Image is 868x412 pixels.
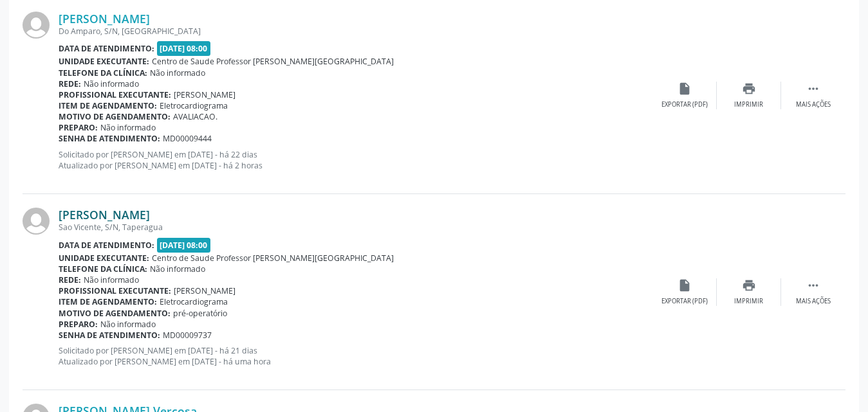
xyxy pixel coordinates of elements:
[157,41,211,56] span: [DATE] 08:00
[163,330,212,341] span: MD00009737
[734,100,763,109] div: Imprimir
[678,82,692,96] i: insert_drive_file
[59,208,150,222] a: [PERSON_NAME]
[59,133,160,144] b: Senha de atendimento:
[59,222,652,233] div: Sao Vicente, S/N, Taperagua
[59,319,98,330] b: Preparo:
[806,82,820,96] i: 
[742,82,756,96] i: print
[160,100,228,111] span: Eletrocardiograma
[59,26,652,37] div: Do Amparo, S/N, [GEOGRAPHIC_DATA]
[806,278,820,292] i: 
[23,208,50,235] img: img
[163,133,212,144] span: MD00009444
[173,111,217,122] span: AVALIACAO.
[661,297,708,306] div: Exportar (PDF)
[59,67,147,78] b: Telefone da clínica:
[59,111,171,122] b: Motivo de agendamento:
[84,78,139,89] span: Não informado
[678,278,692,292] i: insert_drive_file
[59,122,98,133] b: Preparo:
[59,274,81,285] b: Rede:
[150,67,205,78] span: Não informado
[59,12,150,26] a: [PERSON_NAME]
[59,78,81,89] b: Rede:
[100,319,156,330] span: Não informado
[174,89,235,100] span: [PERSON_NAME]
[59,100,157,111] b: Item de agendamento:
[23,12,50,39] img: img
[152,253,394,264] span: Centro de Saude Professor [PERSON_NAME][GEOGRAPHIC_DATA]
[84,274,139,285] span: Não informado
[157,238,211,253] span: [DATE] 08:00
[59,264,147,274] b: Telefone da clínica:
[59,345,652,367] p: Solicitado por [PERSON_NAME] em [DATE] - há 21 dias Atualizado por [PERSON_NAME] em [DATE] - há u...
[796,100,831,109] div: Mais ações
[59,330,160,341] b: Senha de atendimento:
[734,297,763,306] div: Imprimir
[100,122,156,133] span: Não informado
[59,56,149,67] b: Unidade executante:
[59,296,157,307] b: Item de agendamento:
[160,296,228,307] span: Eletrocardiograma
[150,264,205,274] span: Não informado
[59,240,154,251] b: Data de atendimento:
[174,285,235,296] span: [PERSON_NAME]
[173,308,227,319] span: pré-operatório
[59,285,171,296] b: Profissional executante:
[59,89,171,100] b: Profissional executante:
[742,278,756,292] i: print
[59,149,652,171] p: Solicitado por [PERSON_NAME] em [DATE] - há 22 dias Atualizado por [PERSON_NAME] em [DATE] - há 2...
[796,297,831,306] div: Mais ações
[59,253,149,264] b: Unidade executante:
[152,56,394,67] span: Centro de Saude Professor [PERSON_NAME][GEOGRAPHIC_DATA]
[59,308,171,319] b: Motivo de agendamento:
[661,100,708,109] div: Exportar (PDF)
[59,43,154,54] b: Data de atendimento:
